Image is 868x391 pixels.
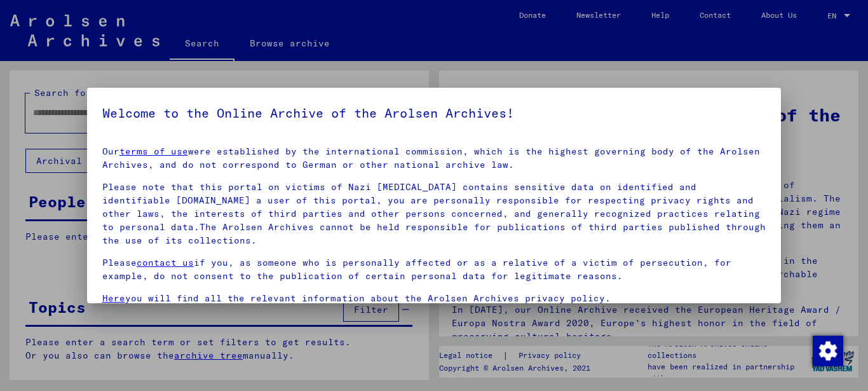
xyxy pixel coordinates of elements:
p: Please if you, as someone who is personally affected or as a relative of a victim of persecution,... [102,256,766,283]
p: Our were established by the international commission, which is the highest governing body of the ... [102,145,766,172]
p: you will find all the relevant information about the Arolsen Archives privacy policy. [102,292,766,305]
a: Here [102,292,125,304]
p: Please note that this portal on victims of Nazi [MEDICAL_DATA] contains sensitive data on identif... [102,181,766,247]
img: Change consent [813,336,843,366]
a: terms of use [119,146,188,157]
h5: Welcome to the Online Archive of the Arolsen Archives! [102,103,766,123]
a: contact us [137,257,194,268]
